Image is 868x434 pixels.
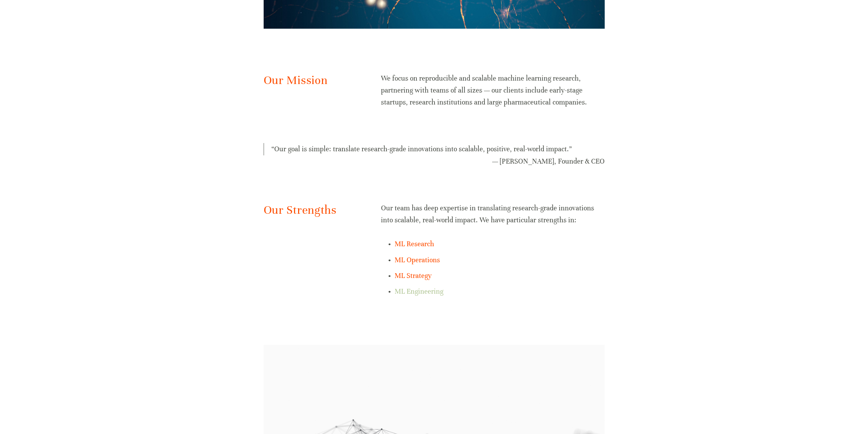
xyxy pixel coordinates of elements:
span: “ [271,145,274,153]
p: We focus on reproducible and scalable machine learning research, partnering with teams of all siz... [381,72,604,109]
p: Our team has deep expertise in translating research-grade innovations into scalable, real-world i... [381,202,604,226]
a: ML Strategy [395,271,432,280]
a: ML Research [395,240,434,248]
a: ML Operations [395,256,440,264]
h2: Our Mission [264,72,605,88]
figcaption: — [PERSON_NAME], Founder & CEO [264,155,605,167]
h2: Our Strengths [264,202,370,218]
span: ” [569,145,572,153]
blockquote: Our goal is simple: translate research-grade innovations into scalable, positive, real-world impact. [264,143,605,155]
a: ML Engineering [395,287,443,296]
